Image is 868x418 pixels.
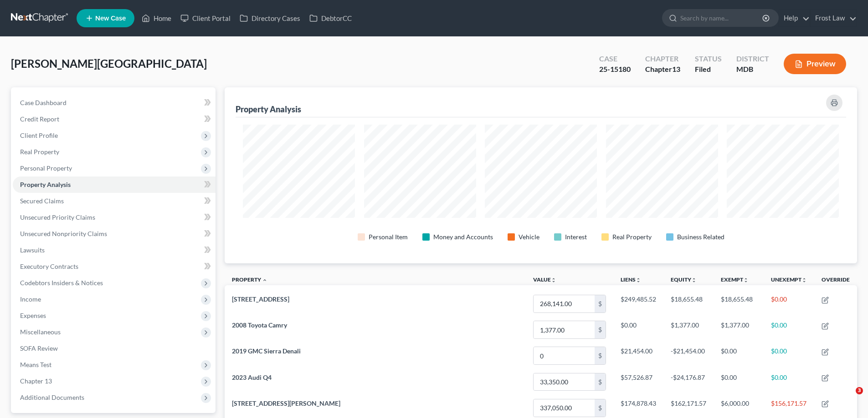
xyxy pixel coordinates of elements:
[736,54,769,64] div: District
[433,232,493,242] div: Money and Accounts
[721,276,749,283] a: Exemptunfold_more
[714,317,764,343] td: $1,377.00
[743,277,749,283] i: unfold_more
[613,317,663,343] td: $0.00
[599,64,631,75] div: 25-15180
[672,65,680,73] span: 13
[811,10,857,26] a: Frost Law
[691,277,697,283] i: unfold_more
[13,258,216,275] a: Executory Contracts
[20,344,58,352] span: SOFA Review
[20,361,51,368] span: Means Test
[736,64,769,75] div: MDB
[595,347,606,364] div: $
[369,232,408,242] div: Personal Item
[612,232,652,242] div: Real Property
[20,279,103,287] span: Codebtors Insiders & Notices
[814,271,857,291] th: Override
[784,54,846,74] button: Preview
[534,399,595,417] input: 0.00
[764,317,814,343] td: $0.00
[232,276,267,283] a: Property expand_less
[663,317,714,343] td: $1,377.00
[20,164,72,172] span: Personal Property
[20,312,46,319] span: Expenses
[613,343,663,369] td: $21,454.00
[13,193,216,209] a: Secured Claims
[95,15,126,22] span: New Case
[232,347,301,355] span: 2019 GMC Sierra Denali
[11,57,207,70] span: [PERSON_NAME][GEOGRAPHIC_DATA]
[13,176,216,193] a: Property Analysis
[20,328,61,336] span: Miscellaneous
[20,181,71,188] span: Property Analysis
[714,343,764,369] td: $0.00
[20,230,107,237] span: Unsecured Nonpriority Claims
[771,276,807,283] a: Unexemptunfold_more
[801,277,807,283] i: unfold_more
[856,387,863,394] span: 3
[176,10,235,26] a: Client Portal
[519,232,539,242] div: Vehicle
[636,277,641,283] i: unfold_more
[20,99,67,106] span: Case Dashboard
[137,10,176,26] a: Home
[680,10,764,26] input: Search by name...
[764,291,814,317] td: $0.00
[262,277,267,283] i: expand_less
[20,393,84,401] span: Additional Documents
[764,343,814,369] td: $0.00
[534,347,595,364] input: 0.00
[621,276,641,283] a: Liensunfold_more
[232,373,272,381] span: 2023 Audi Q4
[235,10,305,26] a: Directory Cases
[714,291,764,317] td: $18,655.48
[20,377,52,385] span: Chapter 13
[599,54,631,64] div: Case
[551,277,556,283] i: unfold_more
[20,246,45,254] span: Lawsuits
[232,321,287,329] span: 2008 Toyota Camry
[534,373,595,391] input: 0.00
[13,340,216,357] a: SOFA Review
[764,369,814,395] td: $0.00
[13,95,216,111] a: Case Dashboard
[305,10,356,26] a: DebtorCC
[13,111,216,127] a: Credit Report
[779,10,810,26] a: Help
[20,295,41,303] span: Income
[20,131,58,139] span: Client Profile
[663,369,714,395] td: -$24,176.87
[837,387,859,409] iframe: Intercom live chat
[20,213,95,221] span: Unsecured Priority Claims
[20,262,78,270] span: Executory Contracts
[595,373,606,391] div: $
[20,148,59,156] span: Real Property
[695,54,722,64] div: Status
[613,291,663,317] td: $249,485.52
[565,232,587,242] div: Interest
[232,295,289,303] span: [STREET_ADDRESS]
[534,321,595,338] input: 0.00
[695,64,722,75] div: Filed
[645,64,680,75] div: Chapter
[613,369,663,395] td: $57,526.87
[645,54,680,64] div: Chapter
[595,295,606,312] div: $
[20,197,64,205] span: Secured Claims
[714,369,764,395] td: $0.00
[533,276,556,283] a: Valueunfold_more
[13,242,216,258] a: Lawsuits
[20,115,59,123] span: Credit Report
[595,399,606,417] div: $
[677,232,724,242] div: Business Related
[663,291,714,317] td: $18,655.48
[663,343,714,369] td: -$21,454.00
[534,295,595,312] input: 0.00
[13,226,216,242] a: Unsecured Nonpriority Claims
[236,104,301,115] div: Property Analysis
[595,321,606,338] div: $
[232,399,340,407] span: [STREET_ADDRESS][PERSON_NAME]
[13,209,216,226] a: Unsecured Priority Claims
[671,276,697,283] a: Equityunfold_more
